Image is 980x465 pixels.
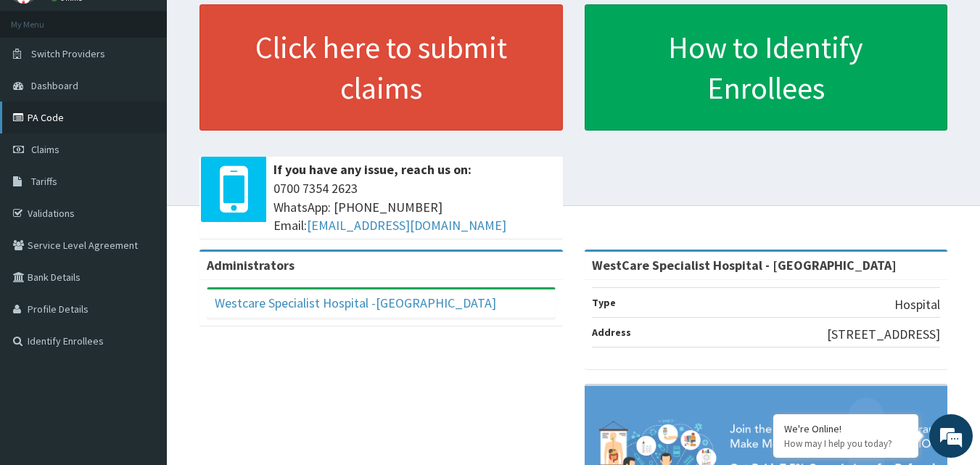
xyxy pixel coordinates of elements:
[894,295,940,314] p: Hospital
[199,4,563,131] a: Click here to submit claims
[592,296,616,309] b: Type
[592,257,897,273] strong: WestCare Specialist Hospital - [GEOGRAPHIC_DATA]
[273,179,556,235] span: 0700 7354 2623 WhatsApp: [PHONE_NUMBER] Email:
[31,143,59,156] span: Claims
[592,326,631,339] b: Address
[31,47,105,60] span: Switch Providers
[215,295,496,311] a: Westcare Specialist Hospital -[GEOGRAPHIC_DATA]
[827,325,940,344] p: [STREET_ADDRESS]
[585,4,948,131] a: How to Identify Enrollees
[31,175,57,188] span: Tariffs
[784,422,907,435] div: We're Online!
[207,257,295,273] b: Administrators
[31,79,78,92] span: Dashboard
[273,161,472,178] b: If you have any issue, reach us on:
[307,217,506,234] a: [EMAIL_ADDRESS][DOMAIN_NAME]
[784,437,907,450] p: How may I help you today?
